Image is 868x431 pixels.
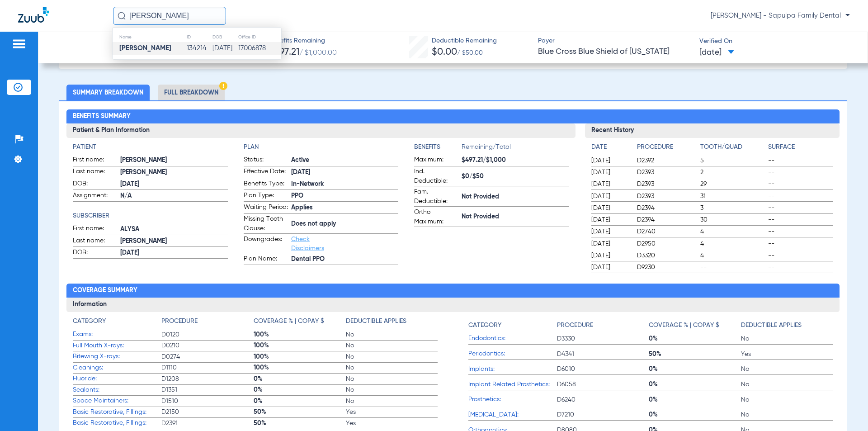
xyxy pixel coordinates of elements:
span: D3330 [557,334,649,343]
span: D2740 [637,227,697,236]
span: No [346,374,438,384]
td: 17006878 [238,42,281,55]
span: Fluoride: [73,374,161,384]
span: Does not apply [291,219,398,229]
span: 31 [700,192,765,201]
span: Status: [244,155,288,166]
span: $497.21 [269,47,299,57]
span: D2394 [637,204,697,213]
th: ID [186,32,212,42]
span: 50% [254,407,346,417]
h4: Coverage % | Copay $ [254,317,324,326]
app-breakdown-title: Coverage % | Copay $ [254,317,346,329]
span: Implants: [468,365,557,374]
span: Benefits Type: [244,179,288,190]
span: Assignment: [73,191,117,202]
span: -- [768,263,833,272]
span: Space Maintainers: [73,396,161,406]
span: Missing Tooth Clause: [244,214,288,233]
span: Verified On [699,37,853,46]
app-breakdown-title: Patient [73,142,227,152]
span: $0.00 [432,47,457,57]
td: 134214 [186,42,212,55]
h4: Deductible Applies [741,321,802,330]
app-breakdown-title: Procedure [637,142,697,155]
h4: Surface [768,142,833,152]
app-breakdown-title: Surface [768,142,833,155]
span: 50% [649,350,741,359]
span: Bitewing X-rays: [73,352,161,361]
span: -- [768,168,833,177]
app-breakdown-title: Deductible Applies [741,317,833,333]
span: First name: [73,224,117,235]
span: Deductible Remaining [432,36,497,46]
span: No [741,395,833,404]
span: [DATE] [699,47,734,58]
span: D0210 [161,341,254,350]
span: -- [768,251,833,260]
span: [DATE] [591,239,629,248]
span: No [741,380,833,389]
span: -- [768,180,833,189]
span: D9230 [637,263,697,272]
span: In-Network [291,180,398,189]
span: D2393 [637,168,697,177]
app-breakdown-title: Benefits [414,142,462,155]
span: 0% [649,334,741,343]
span: [DATE] [591,156,629,165]
app-breakdown-title: Plan [244,142,398,152]
span: ALYSA [120,225,227,234]
span: Last name: [73,167,117,178]
span: No [741,410,833,419]
app-breakdown-title: Procedure [161,317,254,329]
span: [PERSON_NAME] - Sapulpa Family Dental [711,11,850,20]
span: No [741,365,833,374]
span: Ind. Deductible: [414,167,458,186]
span: Plan Name: [244,254,288,265]
span: DOB: [73,179,117,190]
img: hamburger-icon [12,38,26,49]
span: Yes [346,419,438,428]
span: 50% [254,419,346,428]
span: No [741,334,833,343]
span: Exams: [73,330,161,339]
iframe: Chat Widget [823,388,868,431]
span: 4 [700,251,765,260]
h4: Procedure [161,317,198,326]
span: / $1,000.00 [299,49,337,57]
span: [DATE] [291,168,398,177]
span: [DATE] [591,215,629,224]
span: Last name: [73,236,117,247]
th: Name [113,32,186,42]
span: No [346,385,438,394]
span: D1208 [161,374,254,384]
h2: Benefits Summary [66,109,839,124]
span: PPO [291,191,398,201]
span: 0% [649,365,741,374]
span: Active [291,156,398,165]
span: No [346,330,438,339]
span: 0% [254,374,346,384]
span: -- [768,204,833,213]
span: D0120 [161,330,254,339]
span: 100% [254,363,346,372]
span: Sealants: [73,385,161,395]
span: -- [768,156,833,165]
span: No [346,363,438,372]
h2: Coverage Summary [66,284,839,298]
span: D2150 [161,407,254,417]
span: $0/$50 [462,172,569,181]
span: $497.21/$1,000 [462,156,569,165]
span: -- [700,263,765,272]
span: D1510 [161,397,254,406]
th: DOB [212,32,238,42]
h4: Category [73,317,106,326]
app-breakdown-title: Procedure [557,317,649,333]
h3: Information [66,298,839,312]
span: No [346,397,438,406]
span: 0% [254,397,346,406]
span: Not Provided [462,192,569,202]
span: Remaining/Total [462,142,569,155]
h4: Coverage % | Copay $ [649,321,719,330]
span: 4 [700,227,765,236]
